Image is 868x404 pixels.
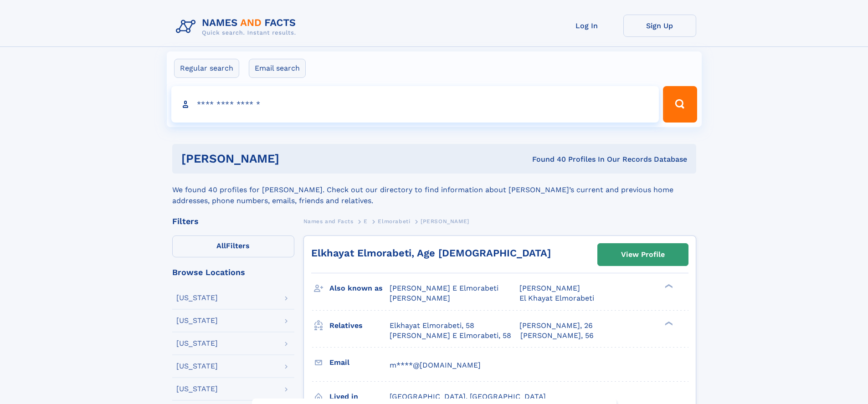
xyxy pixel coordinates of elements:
[329,355,390,370] h3: Email
[621,244,665,265] div: View Profile
[390,294,450,302] span: [PERSON_NAME]
[172,235,294,257] label: Filters
[172,217,294,225] div: Filters
[249,59,306,78] label: Email search
[176,317,218,324] div: [US_STATE]
[311,247,551,259] a: Elkhayat Elmorabeti, Age [DEMOGRAPHIC_DATA]
[174,59,239,78] label: Regular search
[663,283,673,289] div: ❯
[172,174,696,206] div: We found 40 profiles for [PERSON_NAME]. Check out our directory to find information about [PERSON...
[519,284,580,292] span: [PERSON_NAME]
[329,281,390,296] h3: Also known as
[550,15,623,37] a: Log In
[663,86,697,123] button: Search Button
[519,321,593,331] a: [PERSON_NAME], 26
[520,331,594,341] a: [PERSON_NAME], 56
[364,215,368,227] a: E
[176,363,218,370] div: [US_STATE]
[390,284,498,292] span: [PERSON_NAME] E Elmorabeti
[406,154,687,164] div: Found 40 Profiles In Our Records Database
[519,294,594,302] span: El Khayat Elmorabeti
[364,218,368,225] span: E
[421,218,469,225] span: [PERSON_NAME]
[390,331,511,341] a: [PERSON_NAME] E Elmorabeti, 58
[623,15,696,37] a: Sign Up
[598,244,688,266] a: View Profile
[172,268,294,276] div: Browse Locations
[303,215,354,227] a: Names and Facts
[176,340,218,347] div: [US_STATE]
[176,294,218,302] div: [US_STATE]
[390,392,546,401] span: [GEOGRAPHIC_DATA], [GEOGRAPHIC_DATA]
[329,318,390,333] h3: Relatives
[181,153,406,164] h1: [PERSON_NAME]
[172,15,303,39] img: Logo Names and Facts
[378,218,410,225] span: Elmorabeti
[171,86,659,123] input: search input
[216,241,226,250] span: All
[663,320,673,326] div: ❯
[390,321,474,331] a: Elkhayat Elmorabeti, 58
[176,385,218,393] div: [US_STATE]
[378,215,410,227] a: Elmorabeti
